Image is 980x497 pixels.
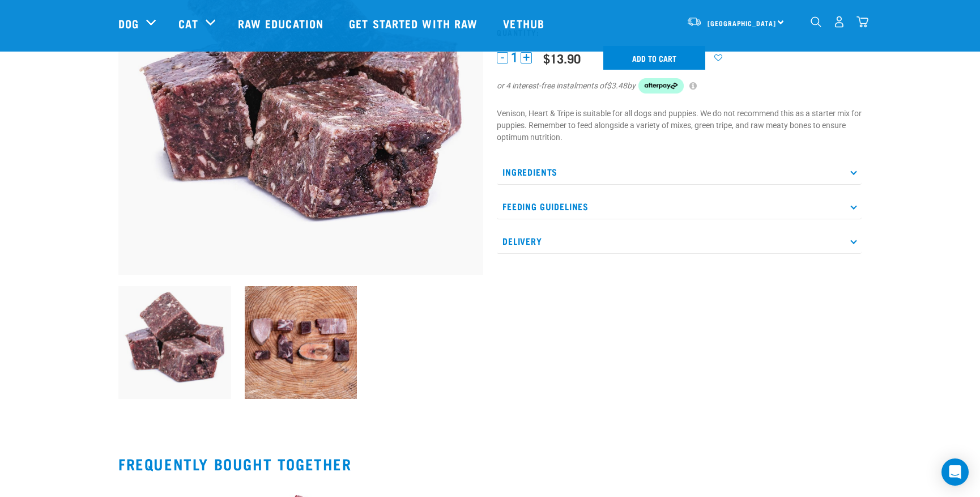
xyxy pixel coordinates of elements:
[497,228,862,254] p: Delivery
[492,1,559,46] a: Vethub
[941,458,969,486] div: Open Intercom Messenger
[687,16,702,27] img: van-moving.png
[607,80,627,92] span: $3.48
[118,455,862,473] h2: Frequently bought together
[338,1,492,46] a: Get started with Raw
[543,51,581,65] div: $13.90
[497,52,508,63] button: -
[497,159,862,185] p: Ingredients
[638,78,684,94] img: Afterpay
[811,16,821,27] img: home-icon-1@2x.png
[118,286,231,399] img: 1171 Venison Heart Tripe Mix 01
[227,1,338,46] a: Raw Education
[833,16,845,28] img: user.png
[603,46,705,70] input: Add to cart
[521,52,532,63] button: +
[708,21,776,25] span: [GEOGRAPHIC_DATA]
[245,286,357,399] img: Assortment of Raw Essentials Ingredients Including, Fillets Of Goat, Venison, Wallaby, Salmon, An...
[178,15,198,32] a: Cat
[511,52,518,63] span: 1
[497,78,862,94] div: or 4 interest-free instalments of by
[857,16,868,28] img: home-icon@2x.png
[497,194,862,219] p: Feeding Guidelines
[118,15,139,32] a: Dog
[497,108,862,143] p: Venison, Heart & Tripe is suitable for all dogs and puppies. We do not recommend this as a starte...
